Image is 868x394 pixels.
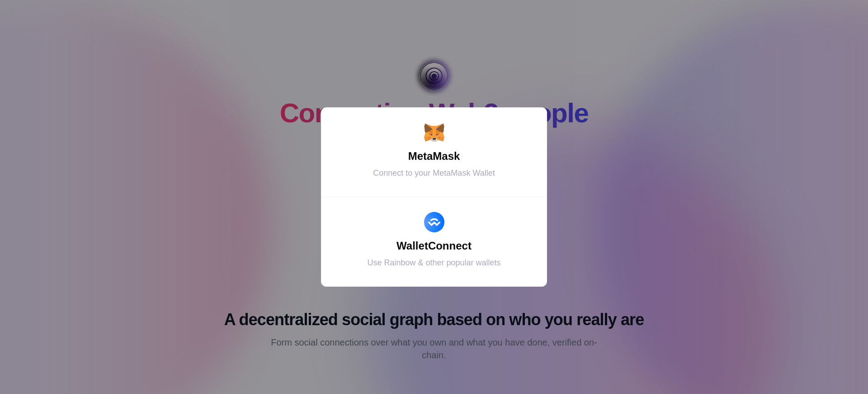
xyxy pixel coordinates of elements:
img: MetaMask [424,122,444,143]
div: Connect to your MetaMask Wallet [332,167,536,179]
img: WalletConnect [424,212,444,232]
div: MetaMask [332,148,536,164]
div: WalletConnect [332,238,536,254]
div: Use Rainbow & other popular wallets [332,257,536,269]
